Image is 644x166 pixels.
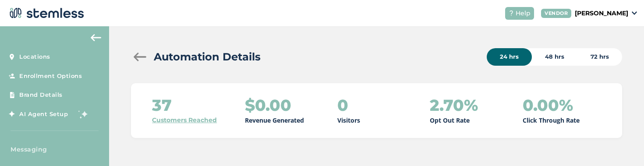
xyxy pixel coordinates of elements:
[19,91,63,99] span: Brand Details
[245,96,291,114] h2: $0.00
[600,124,644,166] iframe: Chat Widget
[245,116,304,125] p: Revenue Generated
[7,4,84,22] img: logo-dark-0685b13c.svg
[523,116,580,125] p: Click Through Rate
[430,116,470,125] p: Opt Out Rate
[152,116,217,125] a: Customers Reached
[154,49,261,65] h2: Automation Details
[430,96,478,114] h2: 2.70%
[91,34,101,41] img: icon-arrow-back-accent-c549486e.svg
[541,9,571,18] div: VENDOR
[577,48,622,66] div: 72 hrs
[19,72,82,81] span: Enrollment Options
[575,9,628,18] p: [PERSON_NAME]
[487,48,532,66] div: 24 hrs
[532,48,577,66] div: 48 hrs
[337,116,360,125] p: Visitors
[523,96,573,114] h2: 0.00%
[19,110,68,119] span: AI Agent Setup
[337,96,348,114] h2: 0
[632,11,637,15] img: icon_down-arrow-small-66adaf34.svg
[516,9,531,18] span: Help
[74,105,92,123] img: glitter-stars-b7820f95.gif
[19,53,50,61] span: Locations
[152,96,172,114] h2: 37
[509,11,514,16] img: icon-help-white-03924b79.svg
